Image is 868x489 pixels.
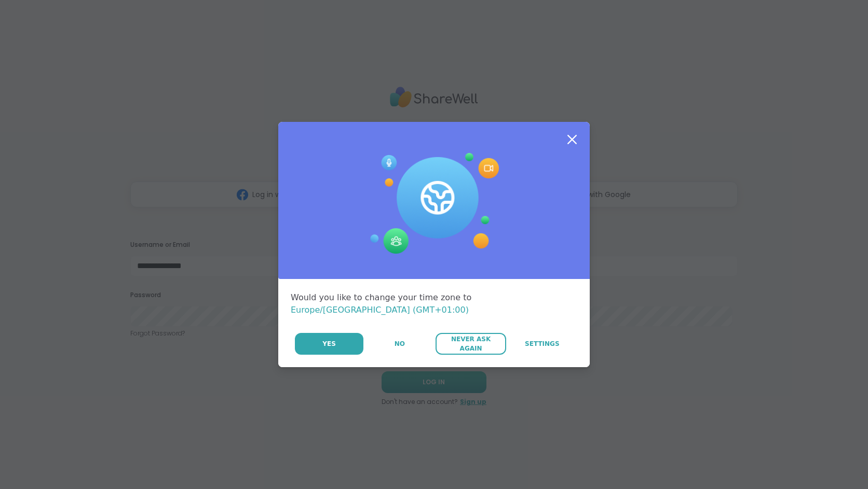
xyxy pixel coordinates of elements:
button: Yes [295,333,363,355]
span: Europe/[GEOGRAPHIC_DATA] (GMT+01:00) [291,305,469,315]
span: Never Ask Again [441,334,500,353]
img: Session Experience [369,153,499,255]
a: Settings [507,333,577,355]
button: No [364,333,435,355]
span: Settings [525,339,560,348]
button: Never Ask Again [436,333,506,355]
span: No [395,339,405,348]
div: Would you like to change your time zone to [291,291,577,316]
span: Yes [322,339,336,348]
